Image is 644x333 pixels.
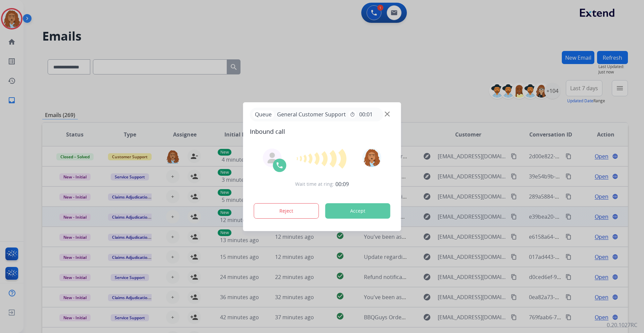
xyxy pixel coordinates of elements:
[335,180,349,188] span: 00:09
[295,181,334,187] span: Wait time at ring:
[325,203,390,219] button: Accept
[607,321,637,329] p: 0.20.1027RC
[276,161,284,169] img: call-icon
[350,112,355,117] mat-icon: timer
[385,111,390,116] img: close-button
[362,148,381,167] img: avatar
[359,110,373,118] span: 00:01
[254,203,319,219] button: Reject
[250,127,394,136] span: Inbound call
[253,110,274,119] p: Queue
[274,110,348,118] span: General Customer Support
[267,153,278,163] img: agent-avatar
